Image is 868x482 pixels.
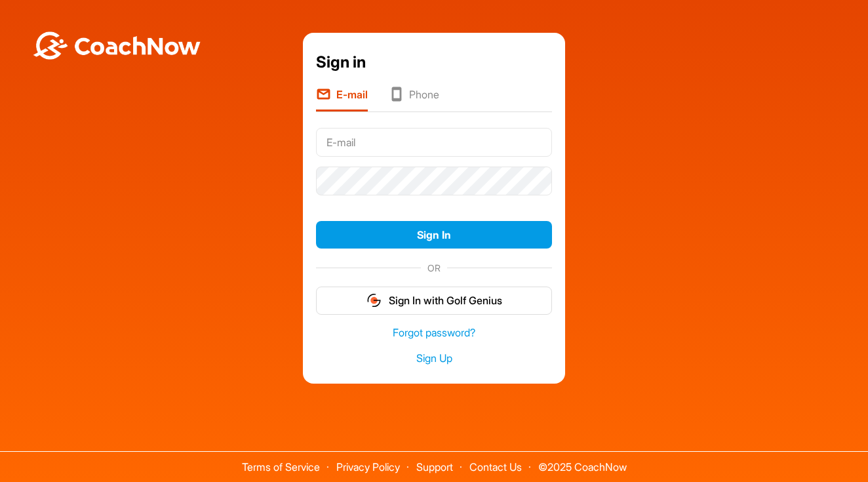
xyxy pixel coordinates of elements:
[532,452,633,472] span: © 2025 CoachNow
[416,460,453,473] a: Support
[316,50,552,74] div: Sign in
[421,261,447,275] span: OR
[316,221,552,249] button: Sign In
[242,460,320,473] a: Terms of Service
[316,351,552,366] a: Sign Up
[316,325,552,340] a: Forgot password?
[469,460,522,473] a: Contact Us
[31,31,202,60] img: BwLJSsUCoWCh5upNqxVrqldRgqLPVwmV24tXu5FoVAoFEpwwqQ3VIfuoInZCoVCoTD4vwADAC3ZFMkVEQFDAAAAAElFTkSuQmCC
[316,87,368,111] li: E-mail
[316,287,552,315] button: Sign In with Golf Genius
[336,460,400,473] a: Privacy Policy
[389,87,439,111] li: Phone
[316,128,552,157] input: E-mail
[366,292,382,308] img: gg_logo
